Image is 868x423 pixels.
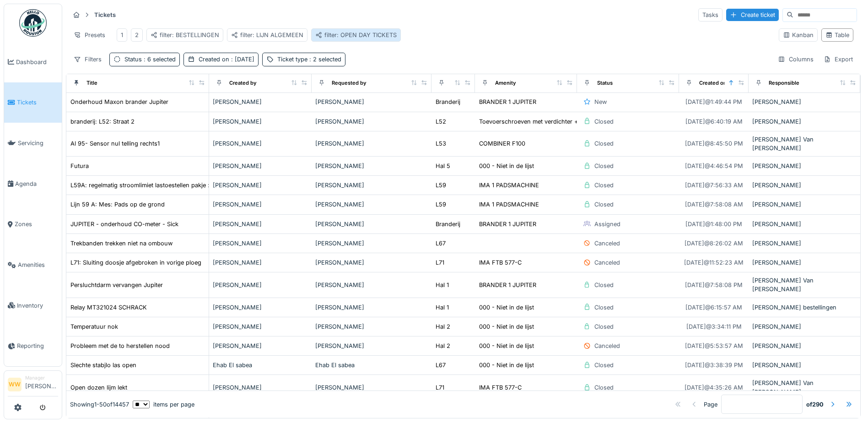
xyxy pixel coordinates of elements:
[685,200,743,209] div: [DATE] @ 7:58:08 AM
[594,361,614,369] div: Closed
[213,239,307,248] div: [PERSON_NAME]
[436,200,446,209] div: L59
[315,31,397,39] div: filter: OPEN DAY TICKETS
[752,258,857,267] div: [PERSON_NAME]
[229,56,254,63] span: : [DATE]
[436,322,450,331] div: Hal 2
[19,9,47,37] img: Badge_color-CXgf-gQk.svg
[685,383,743,392] div: [DATE] @ 4:35:26 AM
[315,117,428,126] div: [PERSON_NAME]
[213,322,307,331] div: [PERSON_NAME]
[70,258,201,267] div: L71: Sluiting doosje afgebroken in vorige ploeg
[86,79,97,87] div: Title
[752,162,857,170] div: [PERSON_NAME]
[213,383,307,392] div: [PERSON_NAME]
[436,361,446,369] div: L67
[91,11,119,19] strong: Tickets
[213,361,307,369] div: Ehab El sabea
[332,79,367,87] div: Requested by
[133,400,194,409] div: items per page
[685,303,742,312] div: [DATE] @ 6:15:57 AM
[315,139,428,148] div: [PERSON_NAME]
[4,204,62,245] a: Zones
[479,383,522,392] div: IMA FTB 577-C
[4,123,62,163] a: Servicing
[774,53,818,66] div: Columns
[70,98,168,106] div: Onderhoud Maxon brander Jupiter
[594,162,614,170] div: Closed
[479,162,534,170] div: 000 - Niet in de lijst
[231,31,303,39] div: filter: LIJN ALGEMEEN
[315,342,428,350] div: [PERSON_NAME]
[70,322,118,331] div: Temperatuur nok
[315,200,428,209] div: [PERSON_NAME]
[436,281,449,289] div: Hal 1
[685,220,742,228] div: [DATE] @ 1:48:00 PM
[479,181,539,190] div: IMA 1 PADSMACHINE
[315,322,428,331] div: [PERSON_NAME]
[436,383,444,392] div: L71
[70,53,106,66] div: Filters
[15,220,58,228] span: Zones
[17,342,58,350] span: Reporting
[70,303,147,312] div: Relay MT321024 SCHRACK
[25,374,58,394] li: [PERSON_NAME]
[752,200,857,209] div: [PERSON_NAME]
[479,200,539,209] div: IMA 1 PADSMACHINE
[315,181,428,190] div: [PERSON_NAME]
[315,383,428,392] div: [PERSON_NAME]
[8,374,58,396] a: WW Manager[PERSON_NAME]
[18,139,58,147] span: Servicing
[769,79,799,87] div: Responsible
[213,342,307,350] div: [PERSON_NAME]
[436,181,446,190] div: L59
[752,117,857,126] div: [PERSON_NAME]
[4,163,62,204] a: Agenda
[685,98,742,106] div: [DATE] @ 1:49:44 PM
[229,79,257,87] div: Created by
[70,200,165,209] div: Lijn 59 A: Mes: Pads op de grond
[685,361,743,369] div: [DATE] @ 3:38:39 PM
[685,162,743,170] div: [DATE] @ 4:46:54 PM
[752,361,857,369] div: [PERSON_NAME]
[436,342,450,350] div: Hal 2
[479,361,534,369] div: 000 - Niet in de lijst
[70,361,136,369] div: Slechte stabjlo las open
[685,239,743,248] div: [DATE] @ 8:26:02 AM
[436,258,444,267] div: L71
[698,8,722,22] div: Tasks
[752,135,857,152] div: [PERSON_NAME] Van [PERSON_NAME]
[70,342,170,350] div: Probleem met de to herstellen nood
[752,276,857,293] div: [PERSON_NAME] Van [PERSON_NAME]
[436,239,446,248] div: L67
[70,117,135,126] div: branderij: L52: Straat 2
[315,303,428,312] div: [PERSON_NAME]
[594,181,614,190] div: Closed
[594,342,620,350] div: Canceled
[594,139,614,148] div: Closed
[4,285,62,326] a: Inventory
[594,200,614,209] div: Closed
[699,79,727,87] div: Created on
[752,98,857,106] div: [PERSON_NAME]
[213,181,307,190] div: [PERSON_NAME]
[752,303,857,312] div: [PERSON_NAME] bestellingen
[436,303,449,312] div: Hal 1
[70,281,163,289] div: Persluchtdarm vervangen Jupiter
[783,31,814,39] div: Kanban
[213,117,307,126] div: [PERSON_NAME]
[726,9,779,21] div: Create ticket
[70,383,127,392] div: Open dozen lijm lekt
[825,31,849,39] div: Table
[213,98,307,106] div: [PERSON_NAME]
[213,220,307,228] div: [PERSON_NAME]
[752,379,857,396] div: [PERSON_NAME] Van [PERSON_NAME]
[594,98,607,106] div: New
[315,162,428,170] div: [PERSON_NAME]
[436,117,446,126] div: L52
[315,281,428,289] div: [PERSON_NAME]
[135,31,139,39] div: 2
[685,139,743,148] div: [DATE] @ 8:45:50 PM
[70,181,258,190] div: L59A: regelmatig stroomlimiet lastoestellen pakje : Trekbanden stuk
[685,117,743,126] div: [DATE] @ 6:40:19 AM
